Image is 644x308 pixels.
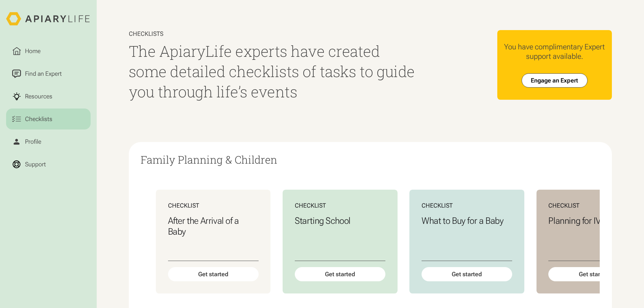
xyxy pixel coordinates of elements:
[522,73,588,88] a: Engage an Expert
[6,154,91,175] a: Support
[6,63,91,85] a: Find an Expert
[295,202,385,209] div: Checklist
[168,267,259,281] div: Get started
[503,42,606,61] div: You have complimentary Expert support available.
[168,215,259,237] h3: After the Arrival of a Baby
[295,267,385,281] div: Get started
[23,160,47,169] div: Support
[6,41,91,62] a: Home
[141,154,600,165] h2: Family Planning & Children
[129,41,419,102] h1: The ApiaryLife experts have created some detailed checklists of tasks to guide you through life’s...
[409,190,524,293] a: ChecklistWhat to Buy for a BabyGet started
[23,92,54,101] div: Resources
[548,215,639,226] h3: Planning for IVF
[6,86,91,107] a: Resources
[422,267,512,281] div: Get started
[23,69,63,78] div: Find an Expert
[129,30,419,38] div: Checklists
[6,109,91,130] a: Checklists
[168,202,259,209] div: Checklist
[23,137,43,146] div: Profile
[422,215,512,226] h3: What to Buy for a Baby
[422,202,512,209] div: Checklist
[295,215,385,226] h3: Starting School
[548,202,639,209] div: Checklist
[23,115,54,124] div: Checklists
[23,47,42,56] div: Home
[548,267,639,281] div: Get started
[6,131,91,152] a: Profile
[283,190,398,293] a: ChecklistStarting SchoolGet started
[156,190,271,293] a: ChecklistAfter the Arrival of a BabyGet started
